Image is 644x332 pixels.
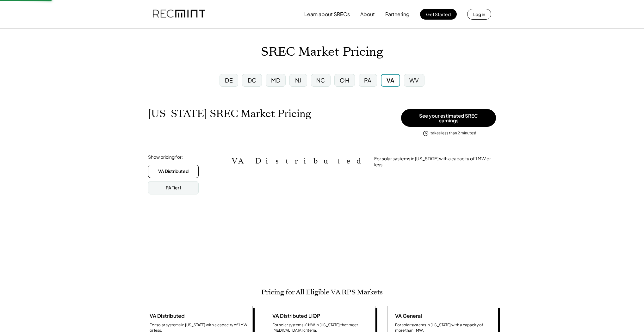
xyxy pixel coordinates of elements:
[316,76,325,84] div: NC
[148,154,183,160] div: Show pricing for:
[261,45,383,59] h1: SREC Market Pricing
[364,76,372,84] div: PA
[153,3,205,25] img: recmint-logotype%403x.png
[374,156,496,168] div: For solar systems in [US_STATE] with a capacity of 1 MW or less.
[467,9,491,20] button: Log in
[430,131,476,136] div: takes less than 2 minutes!
[225,76,233,84] div: DE
[271,76,280,84] div: MD
[148,108,311,120] h1: [US_STATE] SREC Market Pricing
[166,185,181,191] div: PA Tier I
[261,288,383,296] h2: Pricing for All Eligible VA RPS Markets
[304,8,350,21] button: Learn about SRECs
[340,76,349,84] div: OH
[420,9,457,20] button: Get Started
[401,109,496,127] button: See your estimated SREC earnings
[385,8,410,21] button: Partnering
[387,76,394,84] div: VA
[409,76,419,84] div: WV
[147,312,185,319] div: VA Distributed
[270,312,320,319] div: VA Distributed LIQP
[248,76,257,84] div: DC
[232,157,365,166] h2: VA Distributed
[295,76,302,84] div: NJ
[360,8,375,21] button: About
[393,312,422,319] div: VA General
[158,168,189,175] div: VA Distributed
